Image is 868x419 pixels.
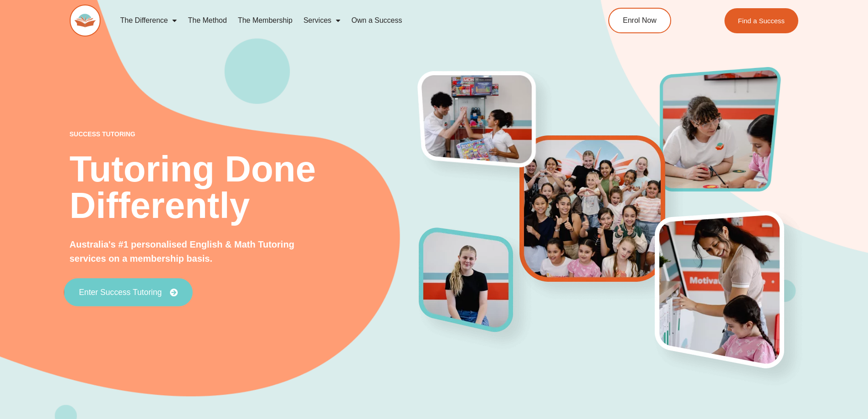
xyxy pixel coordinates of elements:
a: Own a Success [346,10,407,31]
a: The Difference [115,10,183,31]
p: Australia's #1 personalised English & Math Tutoring services on a membership basis. [70,238,325,266]
p: success tutoring [70,131,420,137]
iframe: Chat Widget [716,316,868,419]
span: Enter Success Tutoring [79,288,162,296]
nav: Menu [115,10,567,31]
a: Enrol Now [608,8,671,33]
a: Enter Success Tutoring [64,278,193,306]
span: Find a Success [738,17,785,24]
a: The Membership [232,10,298,31]
a: Find a Success [724,8,799,33]
div: Widget συνομιλίας [716,316,868,419]
h2: Tutoring Done Differently [70,151,420,224]
a: The Method [182,10,232,31]
span: Enrol Now [623,17,657,24]
a: Services [298,10,346,31]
